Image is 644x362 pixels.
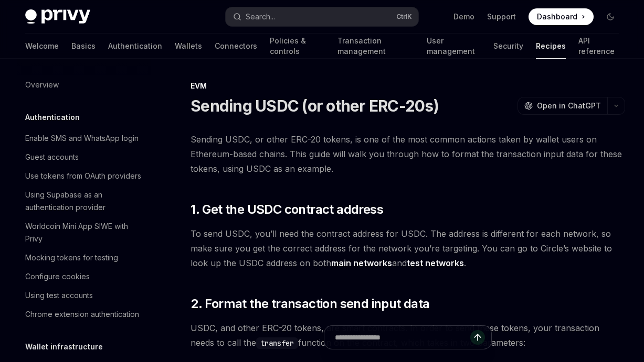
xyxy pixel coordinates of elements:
button: Send message [470,330,485,345]
a: Using Supabase as an authentication provider [17,185,151,217]
button: Toggle dark mode [602,8,619,25]
a: Transaction management [337,34,414,59]
button: Open in ChatGPT [518,97,607,115]
div: Chrome extension authentication [25,308,139,321]
a: Overview [17,75,151,94]
div: Enable SMS and WhatsApp login [25,132,139,145]
span: 2. Format the transaction send input data [191,295,429,312]
a: Wallets [175,34,202,59]
a: Dashboard [529,8,594,25]
a: Configure cookies [17,267,151,286]
div: Search... [246,10,275,23]
div: Guest accounts [25,151,79,163]
div: Use tokens from OAuth providers [25,170,141,182]
div: Overview [25,79,59,91]
div: Using test accounts [25,289,93,302]
span: USDC, and other ERC-20 tokens, are smart contracts. In order to send these tokens, your transacti... [191,321,625,350]
span: Sending USDC, or other ERC-20 tokens, is one of the most common actions taken by wallet users on ... [191,132,625,176]
a: test networks [407,258,464,269]
a: Use tokens from OAuth providers [17,167,151,185]
span: Open in ChatGPT [537,101,601,111]
a: Chrome extension authentication [17,305,151,324]
a: Welcome [25,34,59,59]
a: User management [427,34,481,59]
a: Recipes [536,34,566,59]
a: Mocking tokens for testing [17,248,151,267]
span: 1. Get the USDC contract address [191,201,383,218]
a: Using test accounts [17,286,151,305]
img: dark logo [25,9,90,24]
a: Demo [453,12,474,22]
span: Ctrl K [396,13,412,21]
div: Configure cookies [25,270,90,283]
a: Support [487,12,516,22]
button: Search...CtrlK [226,7,418,26]
span: Dashboard [537,12,577,22]
a: Basics [71,34,96,59]
span: To send USDC, you’ll need the contract address for USDC. The address is different for each networ... [191,226,625,270]
a: Connectors [215,34,257,59]
h5: Wallet infrastructure [25,341,103,353]
a: API reference [578,34,619,59]
a: Worldcoin Mini App SIWE with Privy [17,217,151,248]
h5: Authentication [25,111,80,124]
div: Using Supabase as an authentication provider [25,189,145,214]
h1: Sending USDC (or other ERC-20s) [191,96,439,115]
div: Worldcoin Mini App SIWE with Privy [25,220,145,245]
a: Enable SMS and WhatsApp login [17,129,151,148]
a: Guest accounts [17,148,151,167]
a: Policies & controls [270,34,325,59]
div: EVM [191,81,625,91]
a: Security [493,34,523,59]
div: Mocking tokens for testing [25,251,118,264]
a: Authentication [108,34,162,59]
a: main networks [331,258,392,269]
